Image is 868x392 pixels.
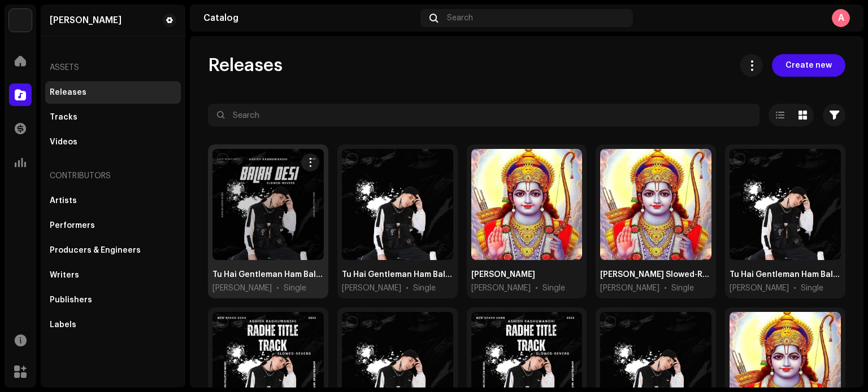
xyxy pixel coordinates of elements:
[413,283,436,294] div: Single
[45,314,181,336] re-m-nav-item: Labels
[45,264,181,287] re-m-nav-item: Writers
[45,214,181,237] re-m-nav-item: Performers
[50,296,92,305] div: Publishers
[50,113,77,122] div: Tracks
[785,54,832,77] span: Create new
[793,283,796,294] span: •
[342,283,401,294] span: Ashish RaghuWanshi
[801,283,823,294] div: Single
[406,283,409,294] span: •
[276,283,279,294] span: •
[730,283,789,294] span: Ashish RaghuWanshi
[50,246,141,255] div: Producers & Engineers
[535,283,538,294] span: •
[671,283,694,294] div: Single
[208,54,283,77] span: Releases
[284,283,306,294] div: Single
[45,54,181,81] re-a-nav-header: Assets
[447,14,473,23] span: Search
[45,106,181,129] re-m-nav-item: Tracks
[45,239,181,262] re-m-nav-item: Producers & Engineers
[208,104,759,126] input: Search
[730,269,841,280] div: Tu Hai Gentleman Ham Balak Desi Slowed-Reverb
[471,283,531,294] span: Ashish RaghuWanshi
[45,162,181,190] re-a-nav-header: Contributors
[342,269,453,280] div: Tu Hai Gentleman Ham Balak Desi Slowed & Reverb
[50,88,86,97] div: Releases
[542,283,565,294] div: Single
[471,269,535,280] div: Jai Shri Ram
[600,269,711,280] div: Jai Shri Ram Slowed-Reverb
[772,54,845,77] button: Create new
[212,269,324,280] div: Tu Hai Gentleman Ham Balak Desi Slowed & Reverb.wav
[50,320,76,329] div: Labels
[50,196,77,205] div: Artists
[50,271,79,280] div: Writers
[50,221,95,230] div: Performers
[203,14,416,23] div: Catalog
[50,16,121,25] div: Ashish RaghuWanshi
[600,283,659,294] span: Ashish RaghuWanshi
[45,289,181,311] re-m-nav-item: Publishers
[832,9,850,27] div: A
[45,81,181,104] re-m-nav-item: Releases
[664,283,667,294] span: •
[45,131,181,153] re-m-nav-item: Videos
[45,190,181,212] re-m-nav-item: Artists
[50,138,77,147] div: Videos
[212,283,272,294] span: Ashish RaghuWanshi
[9,9,32,32] img: 33004b37-325d-4a8b-b51f-c12e9b964943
